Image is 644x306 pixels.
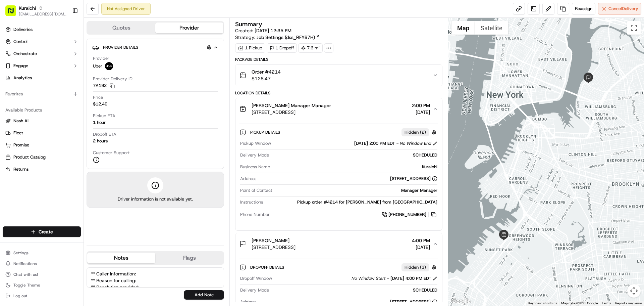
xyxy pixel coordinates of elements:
span: Pickup Details [250,130,281,135]
span: Dropoff Window [240,275,272,281]
span: Order #4214 [252,69,281,75]
button: Engage [3,60,81,71]
a: Product Catalog [5,154,78,160]
span: [PERSON_NAME] [252,237,289,244]
button: Hidden (2) [401,128,438,136]
button: Order #4214$128.47 [235,64,442,86]
button: 7A192 [93,83,115,89]
span: Pickup Window [240,140,271,146]
span: Address [240,176,256,182]
span: Phone Number [240,212,270,218]
span: Business Name [240,164,270,170]
span: Customer Support [93,150,130,156]
span: • [56,104,58,110]
button: Kuraichi [19,5,36,11]
img: Bea Lacdao [7,98,17,108]
button: Fleet [3,128,81,138]
img: uber-new-logo.jpeg [105,62,113,70]
span: Delivery Mode [240,287,269,293]
span: 4:00 PM [412,237,430,244]
span: Provider Delivery ID [93,76,132,82]
span: Pylon [67,148,81,154]
button: Settings [3,248,81,258]
span: Nash AI [13,118,29,124]
div: [PERSON_NAME] Manager Manager[STREET_ADDRESS]2:00 PM[DATE] [235,120,442,230]
div: We're available if you need us! [30,71,92,76]
p: Welcome 👋 [7,27,122,38]
a: [PHONE_NUMBER] [382,211,437,218]
button: Hidden (3) [401,263,438,271]
span: - [387,275,389,281]
img: 1753817452368-0c19585d-7be3-40d9-9a41-2dc781b3d1eb [14,64,26,76]
span: Price [93,94,103,100]
div: [STREET_ADDRESS] [390,299,437,305]
span: Pickup ETA [93,113,115,119]
a: Powered byPylon [47,148,81,154]
span: Hidden ( 3 ) [405,264,426,270]
button: Reassign [572,3,595,15]
button: Show satellite imagery [475,21,508,35]
span: Toggle Theme [13,282,40,288]
span: Created: [235,27,291,34]
button: Toggle Theme [3,280,81,290]
span: 2:00 PM [412,102,430,109]
div: Package Details [235,57,442,62]
button: Nash AI [3,116,81,126]
button: Add Note [184,290,224,300]
span: Log out [13,293,27,299]
button: Returns [3,164,81,175]
button: Orchestrate [3,48,81,59]
button: [PERSON_NAME][STREET_ADDRESS]4:00 PM[DATE] [235,233,442,255]
span: [STREET_ADDRESS] [252,244,296,251]
span: Driver information is not available yet. [118,196,193,202]
span: [PERSON_NAME] [21,104,54,110]
span: Settings [13,250,29,256]
div: Kuraichi [273,164,437,170]
span: [DATE] [59,104,73,110]
a: 💻API Documentation [54,129,110,141]
button: Create [3,226,81,237]
span: Orchestrate [13,51,37,57]
button: Toggle fullscreen view [627,21,641,35]
button: Product Catalog [3,152,81,163]
span: Returns [13,166,29,172]
div: 2 hours [93,138,108,144]
span: Fleet [13,130,23,136]
span: [STREET_ADDRESS] [252,109,331,116]
a: Report a map error [615,301,642,305]
span: $12.49 [93,101,107,107]
a: Open this area in Google Maps (opens a new window) [450,297,472,306]
span: Engage [13,63,28,69]
button: Log out [3,291,81,301]
button: Provider [155,23,223,33]
img: 1736555255976-a54dd68f-1ca7-489b-9aae-adbdc363a1c4 [7,64,19,76]
span: Reassign [575,6,592,12]
span: $128.47 [252,75,281,82]
span: No Window Start [352,275,386,281]
a: Promise [5,142,78,148]
a: Nash AI [5,118,78,124]
span: Job Settings (dss_RFYB7H) [257,34,315,41]
div: 1 Pickup [235,43,265,53]
button: Notifications [3,259,81,268]
span: Instructions [240,199,263,205]
span: [PHONE_NUMBER] [388,212,426,218]
button: Flags [155,253,223,263]
span: Control [13,39,28,45]
div: Favorites [3,89,81,99]
div: Manager Manager [275,187,437,193]
a: Analytics [3,73,81,83]
div: Past conversations [7,87,45,93]
div: Start new chat [30,64,110,71]
div: 1 hour [93,120,106,126]
img: Nash [7,7,20,20]
div: SCHEDULED [272,287,437,293]
button: Keyboard shortcuts [528,301,557,306]
span: Point of Contact [240,187,272,193]
span: [DATE] [412,244,430,251]
button: [PERSON_NAME] Manager Manager[STREET_ADDRESS]2:00 PM[DATE] [235,98,442,120]
a: 📗Knowledge Base [4,129,54,141]
button: Show street map [451,21,475,35]
div: SCHEDULED [272,152,437,158]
